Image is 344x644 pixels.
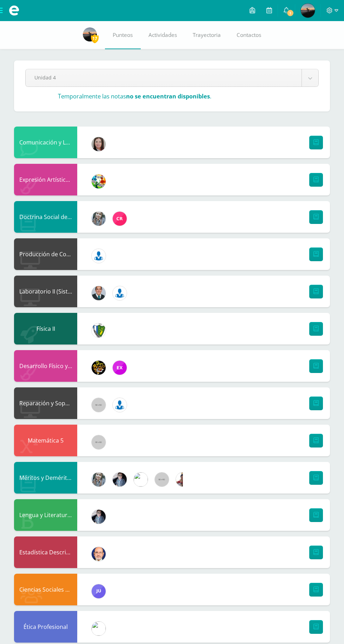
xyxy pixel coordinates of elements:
[185,21,229,49] a: Trayectoria
[229,21,269,49] a: Contactos
[141,21,185,49] a: Actividades
[113,212,127,226] img: 866c3f3dc5f3efb798120d7ad13644d9.png
[14,238,77,270] div: Producción de Contenidos Digitales
[92,398,106,412] img: 60x60
[113,286,127,300] img: 6ed6846fa57649245178fca9fc9a58dd.png
[92,547,106,561] img: 6b7a2a75a6c7e6282b1a1fdce061224c.png
[92,323,106,337] img: d7d6d148f6dec277cbaab50fee73caa7.png
[14,387,77,419] div: Reparación y Soporte Técnico CISCO
[92,361,106,375] img: 21dcd0747afb1b787494880446b9b401.png
[92,584,106,598] img: 0261123e46d54018888246571527a9cf.png
[14,127,77,158] div: Comunicación y Lenguaje L3 Inglés
[176,472,190,487] img: cb93aa548b99414539690fcffb7d5efd.png
[113,31,133,39] span: Punteos
[83,27,97,41] img: adda248ed197d478fb388b66fa81bb8e.png
[91,34,99,43] span: 17
[155,472,169,487] img: 60x60
[14,462,77,494] div: Méritos y Deméritos 5to. Bach. en CCLL. "B"
[14,611,77,643] div: Ética Profesional
[193,31,221,39] span: Trayectoria
[113,472,127,487] img: 702136d6d401d1cd4ce1c6f6778c2e49.png
[134,472,148,487] img: 6dfd641176813817be49ede9ad67d1c4.png
[92,435,106,449] img: 60x60
[14,425,77,456] div: Matemática 5
[14,499,77,531] div: Lengua y Literatura 5
[237,31,261,39] span: Contactos
[92,472,106,487] img: cba4c69ace659ae4cf02a5761d9a2473.png
[14,536,77,568] div: Estadística Descriptiva
[105,21,141,49] a: Punteos
[92,510,106,524] img: 702136d6d401d1cd4ce1c6f6778c2e49.png
[14,201,77,233] div: Doctrina Social de la Iglesia
[14,276,77,307] div: Laboratorio II (Sistema Operativo Macintoch)
[92,249,106,263] img: 6ed6846fa57649245178fca9fc9a58dd.png
[92,622,106,636] img: 6dfd641176813817be49ede9ad67d1c4.png
[301,4,315,18] img: adda248ed197d478fb388b66fa81bb8e.png
[148,31,177,39] span: Actividades
[14,350,77,382] div: Desarrollo Físico y Artístico (Extracurricular)
[14,164,77,195] div: Expresión Artística II
[58,92,211,100] h3: Temporalmente las notas .
[92,286,106,300] img: 2306758994b507d40baaa54be1d4aa7e.png
[34,69,293,86] span: Unidad 4
[26,69,318,86] a: Unidad 4
[286,9,294,17] span: 1
[14,574,77,605] div: Ciencias Sociales y Formación Ciudadana 5
[92,137,106,151] img: 8af0450cf43d44e38c4a1497329761f3.png
[14,313,77,344] div: Física II
[113,398,127,412] img: 6ed6846fa57649245178fca9fc9a58dd.png
[92,212,106,226] img: cba4c69ace659ae4cf02a5761d9a2473.png
[126,92,210,100] strong: no se encuentran disponibles
[92,174,106,188] img: 159e24a6ecedfdf8f489544946a573f0.png
[113,361,127,375] img: ce84f7dabd80ed5f5aa83b4480291ac6.png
